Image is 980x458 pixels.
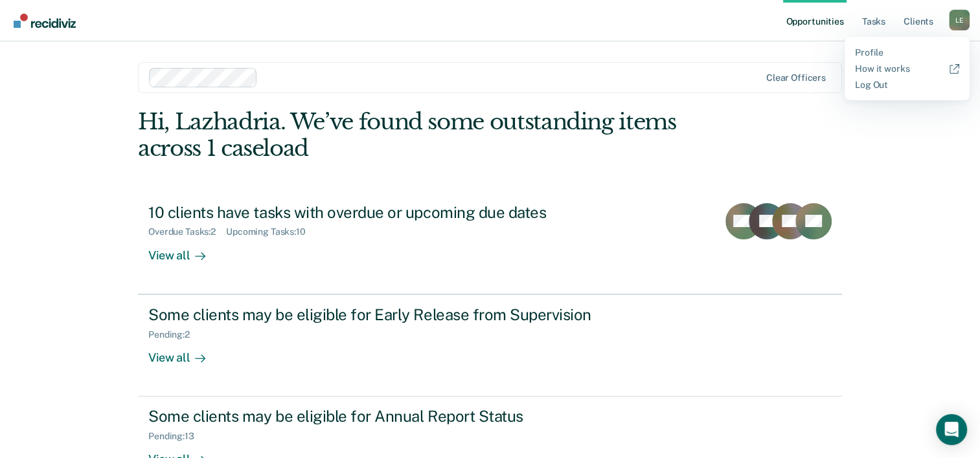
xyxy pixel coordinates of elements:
[14,14,76,28] img: Recidiviz
[766,72,826,83] div: Clear officers
[148,305,603,324] div: Some clients may be eligible for Early Release from Supervision
[855,80,959,91] a: Log Out
[226,226,316,237] div: Upcoming Tasks : 10
[949,10,970,30] button: Profile dropdown button
[148,329,200,340] div: Pending : 2
[148,407,603,426] div: Some clients may be eligible for Annual Report Status
[949,10,970,30] div: L E
[936,414,967,445] div: Open Intercom Messenger
[855,47,959,58] a: Profile
[148,203,603,222] div: 10 clients have tasks with overdue or upcoming due dates
[138,294,842,397] a: Some clients may be eligible for Early Release from SupervisionPending:2View all
[148,237,221,263] div: View all
[138,193,842,294] a: 10 clients have tasks with overdue or upcoming due datesOverdue Tasks:2Upcoming Tasks:10View all
[855,63,959,74] a: How it works
[148,340,221,365] div: View all
[148,226,226,237] div: Overdue Tasks : 2
[148,431,205,442] div: Pending : 13
[138,109,701,162] div: Hi, Lazhadria. We’ve found some outstanding items across 1 caseload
